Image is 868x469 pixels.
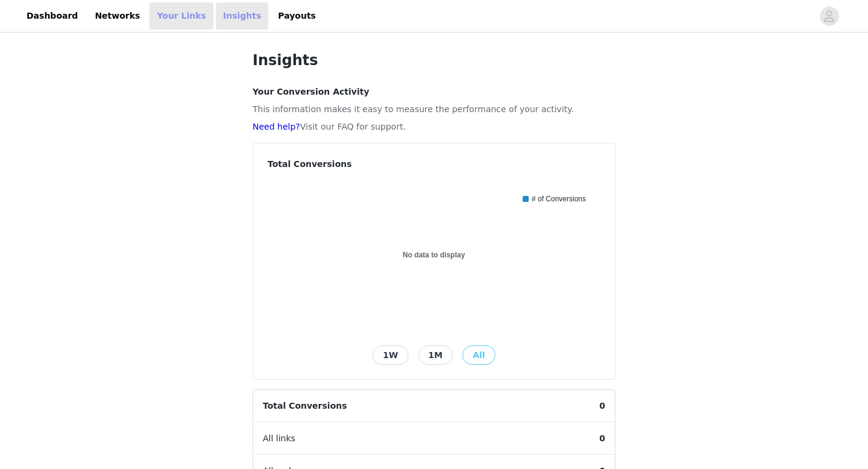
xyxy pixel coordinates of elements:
[253,390,357,422] span: Total Conversions
[590,390,615,422] span: 0
[19,2,85,30] a: Dashboard
[268,158,600,171] h4: Total Conversions
[253,103,615,116] p: This information makes it easy to measure the performance of your activity.
[253,86,615,98] h4: Your Conversion Activity
[403,251,465,259] text: No data to display
[590,423,615,455] span: 0
[216,2,268,30] a: Insights
[253,122,300,131] a: Need help?
[253,423,305,455] span: All links
[823,7,835,26] div: avatar
[418,345,453,365] button: 1M
[253,49,615,71] h1: Insights
[253,121,615,133] p: Visit our FAQ for support.
[149,2,213,30] a: Your Links
[373,345,408,365] button: 1W
[532,195,586,203] text: # of Conversions
[271,2,323,30] a: Payouts
[87,2,147,30] a: Networks
[462,345,495,365] button: All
